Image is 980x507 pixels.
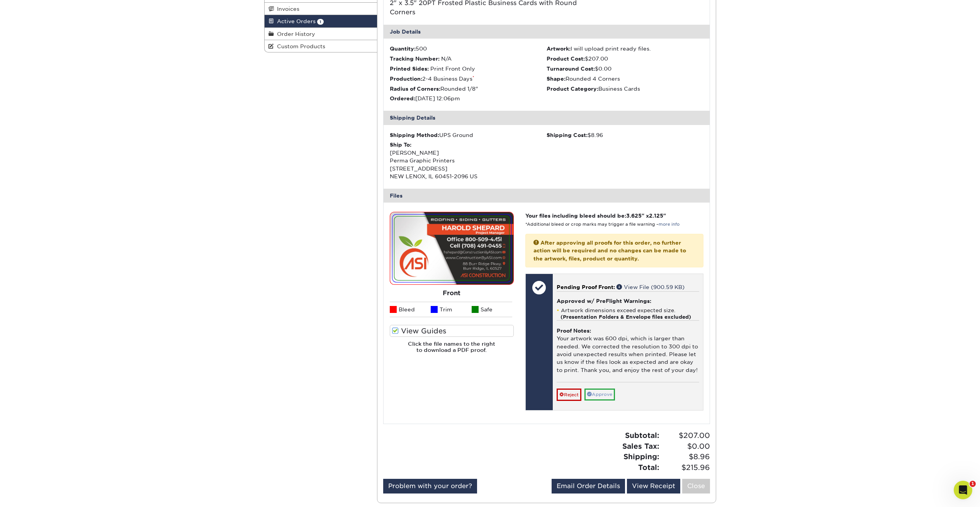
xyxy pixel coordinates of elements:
small: *Additional bleed or crop marks may trigger a file warning – [525,222,679,227]
strong: Shipping Method: [390,132,439,138]
li: Rounded 4 Corners [547,75,703,83]
strong: Production: [390,76,422,82]
div: $8.96 [547,131,703,139]
a: Email Order Details [552,479,625,493]
li: Rounded 1/8" [390,85,547,93]
strong: Subtotal: [625,431,659,439]
li: I will upload print ready files. [547,45,703,52]
strong: Artwork: [547,46,571,52]
a: Problem with your order? [383,479,477,493]
div: UPS Ground [390,131,547,139]
span: 1 [970,481,976,487]
a: Custom Products [265,40,377,52]
div: Job Details [384,25,710,39]
strong: Ship To: [390,142,411,148]
strong: Shipping Cost: [547,132,588,138]
a: Active Orders 1 [265,15,377,27]
strong: Ordered: [390,95,415,101]
strong: Product Category: [547,86,598,92]
span: Order History [274,31,315,37]
li: 2-4 Business Days [390,75,547,83]
div: Files [384,189,710,203]
strong: After approving all proofs for this order, no further action will be required and no changes can ... [533,240,686,262]
li: Business Cards [547,85,703,93]
a: Reject [557,389,581,401]
span: Active Orders [274,18,316,24]
strong: Proof Notes: [557,328,591,334]
strong: Quantity: [390,46,416,52]
li: [DATE] 12:06pm [390,95,547,102]
strong: Radius of Corners: [390,86,440,92]
h4: Approved w/ PreFlight Warnings: [557,298,699,304]
div: Shipping Details [384,111,710,125]
strong: Product Cost: [547,56,585,62]
iframe: Intercom live chat [954,481,972,499]
span: Pending Proof Front: [557,284,615,290]
span: $8.96 [662,451,710,462]
li: Safe [472,302,513,317]
span: 2.125 [649,213,663,219]
strong: Printed Sides: [390,66,429,72]
li: $0.00 [547,65,703,73]
li: Artwork dimensions exceed expected size. [557,307,699,320]
a: View Receipt [627,479,680,493]
span: Custom Products [274,43,325,49]
div: Front [390,285,514,302]
li: 500 [390,45,547,52]
span: Print Front Only [430,66,475,72]
strong: Total: [638,463,659,472]
span: Invoices [274,6,299,12]
label: View Guides [390,325,514,337]
a: Order History [265,28,377,40]
strong: Shipping: [623,452,659,461]
li: Trim [431,302,472,317]
span: $207.00 [662,430,710,441]
span: N/A [441,56,452,62]
strong: (Presentation Folders & Envelope files excluded) [560,314,691,320]
strong: Tracking Number: [390,56,440,62]
a: View File (900.59 KB) [617,284,684,290]
li: Bleed [390,302,431,317]
li: $207.00 [547,55,703,63]
h6: Click the file names to the right to download a PDF proof. [390,341,514,360]
a: Invoices [265,3,377,15]
span: $0.00 [662,441,710,452]
span: 3.625 [626,213,642,219]
strong: Sales Tax: [622,442,659,450]
span: 1 [317,19,324,25]
div: [PERSON_NAME] Perma Graphic Printers [STREET_ADDRESS] NEW LENOX, IL 60451-2096 US [390,141,547,180]
a: more info [659,222,679,227]
a: Close [682,479,710,493]
div: Your artwork was 600 dpi, which is larger than needed. We corrected the resolution to 300 dpi to ... [557,320,699,382]
a: Approve [584,389,615,401]
strong: Shape: [547,76,566,82]
strong: Your files including bleed should be: " x " [525,213,666,219]
span: $215.96 [662,462,710,473]
strong: Turnaround Cost: [547,66,595,72]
